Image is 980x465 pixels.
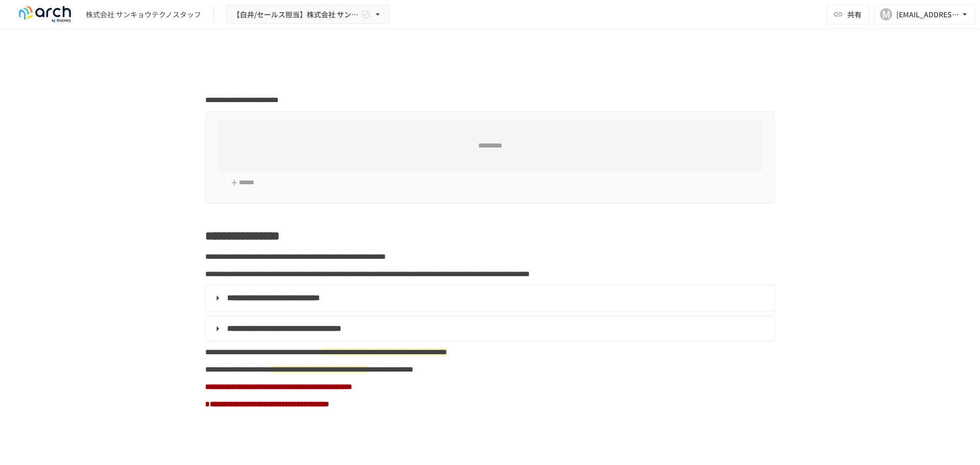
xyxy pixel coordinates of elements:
[226,5,389,25] button: 【白井/セールス担当】株式会社 サンキョウテクノスタッフ様_初期設定サポート
[880,8,892,20] div: M
[827,4,870,25] button: 共有
[874,4,976,25] button: M[EMAIL_ADDRESS][DOMAIN_NAME]
[233,8,358,21] span: 【白井/セールス担当】株式会社 サンキョウテクノスタッフ様_初期設定サポート
[896,8,960,21] div: [EMAIL_ADDRESS][DOMAIN_NAME]
[86,9,201,20] div: 株式会社 サンキョウテクノスタッフ
[847,9,862,20] span: 共有
[12,6,78,22] img: logo-default@2x-9cf2c760.svg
